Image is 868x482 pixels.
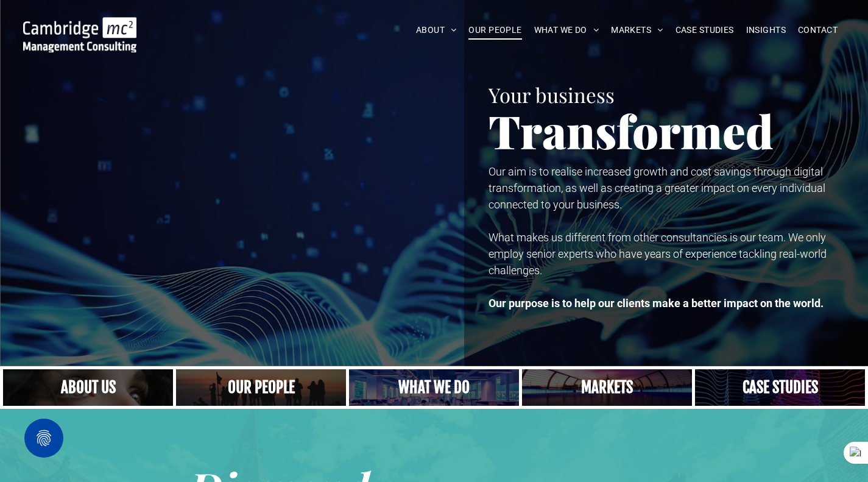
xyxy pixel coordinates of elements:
span: Our aim is to realise increased growth and cost savings through digital transformation, as well a... [489,165,825,211]
strong: Our purpose is to help our clients make a better impact on the world. [489,297,824,310]
span: Transformed [489,100,774,161]
a: CASE STUDIES | See an Overview of All Our Case Studies | Cambridge Management Consulting [695,369,865,406]
span: Your business [489,81,615,108]
a: CASE STUDIES [669,21,740,40]
a: WHAT WE DO [528,21,605,40]
a: CONTACT [792,21,844,40]
span: What makes us different from other consultancies is our team. We only employ senior experts who h... [489,231,827,277]
a: OUR PEOPLE [462,21,528,40]
a: MARKETS [605,21,669,40]
a: Close up of woman's face, centered on her eyes [3,369,173,406]
a: A yoga teacher lifting his whole body off the ground in the peacock pose [349,369,519,406]
a: INSIGHTS [740,21,792,40]
img: Go to Homepage [23,17,136,52]
span: OUR PEOPLE [468,21,521,40]
a: Our Markets | Cambridge Management Consulting [522,369,692,406]
a: ABOUT [410,21,463,40]
a: A crowd in silhouette at sunset, on a rise or lookout point [176,369,346,406]
a: Your Business Transformed | Cambridge Management Consulting [23,19,136,32]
